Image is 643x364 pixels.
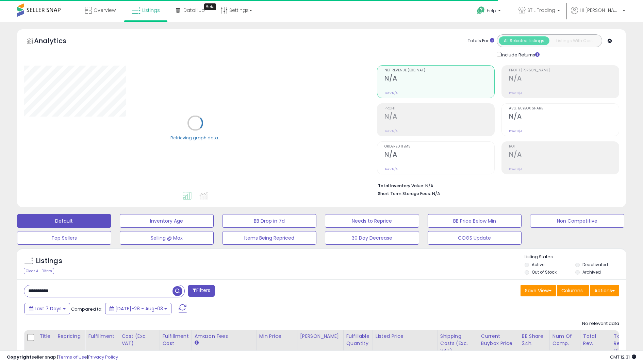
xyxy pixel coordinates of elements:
button: Inventory Age [120,214,214,228]
small: Prev: N/A [384,91,398,95]
button: Default [17,214,111,228]
div: Total Rev. [583,333,608,347]
span: [DATE]-28 - Aug-03 [115,305,163,312]
span: Compared to: [71,306,102,312]
h2: N/A [509,74,619,84]
button: [DATE]-28 - Aug-03 [105,303,171,314]
h2: N/A [384,74,494,84]
button: Columns [557,285,589,296]
span: DataHub [183,7,205,14]
span: Avg. Buybox Share [509,107,619,110]
div: Amazon Fees [195,333,253,340]
button: Filters [188,285,215,297]
a: Hi [PERSON_NAME] [571,7,625,22]
h2: N/A [509,151,619,160]
label: Archived [582,269,601,275]
div: Totals For [468,38,494,44]
button: 30 Day Decrease [325,231,419,245]
b: Total Inventory Value: [378,183,424,189]
label: Deactivated [582,262,608,267]
div: Repricing [57,333,82,340]
div: Cost (Exc. VAT) [122,333,157,347]
button: Non Competitive [530,214,624,228]
h2: N/A [509,112,619,122]
b: Short Term Storage Fees: [378,191,431,196]
a: Terms of Use [58,354,87,360]
span: Help [487,8,496,14]
div: Clear All Filters [24,268,54,274]
div: No relevant data [582,320,619,327]
li: N/A [378,181,614,189]
div: Num of Comp. [553,333,577,347]
span: Ordered Items [384,145,494,149]
span: Net Revenue (Exc. VAT) [384,69,494,72]
button: Top Sellers [17,231,111,245]
button: All Selected Listings [499,36,549,45]
span: Hi [PERSON_NAME] [580,7,621,14]
span: Listings [142,7,160,14]
button: BB Price Below Min [428,214,522,228]
button: COGS Update [428,231,522,245]
div: Total Rev. Diff. [614,333,627,354]
span: Profit [384,107,494,110]
label: Out of Stock [532,269,557,275]
small: Amazon Fees. [195,340,199,346]
strong: Copyright [7,354,32,360]
button: Items Being Repriced [222,231,316,245]
h2: N/A [384,151,494,160]
span: 2025-08-11 12:31 GMT [610,354,636,360]
i: Get Help [477,6,485,15]
button: Needs to Reprice [325,214,419,228]
div: Min Price [259,333,294,340]
div: Tooltip anchor [204,3,216,10]
span: STIL Trading [527,7,555,14]
button: Save View [521,285,556,296]
span: N/A [432,190,440,197]
span: Columns [561,287,583,294]
span: ROI [509,145,619,149]
small: Prev: N/A [509,91,522,95]
div: Fulfillment Cost [163,333,189,347]
h2: N/A [384,112,494,122]
button: Last 7 Days [24,303,70,314]
div: [PERSON_NAME] [300,333,341,340]
button: BB Drop in 7d [222,214,316,228]
div: Current Buybox Price [481,333,516,347]
h5: Listings [36,256,62,266]
div: seller snap | | [7,354,118,361]
div: Retrieving graph data.. [170,135,220,141]
div: Listed Price [376,333,434,340]
button: Selling @ Max [120,231,214,245]
span: Overview [94,7,116,14]
div: Fulfillable Quantity [346,333,370,347]
div: BB Share 24h. [522,333,547,347]
small: Prev: N/A [509,167,522,171]
div: Include Returns [492,51,548,58]
a: Help [472,1,508,22]
small: Prev: N/A [384,167,398,171]
div: Fulfillment [88,333,116,340]
button: Actions [590,285,619,296]
button: Listings With Cost [549,36,600,45]
label: Active [532,262,544,267]
span: Profit [PERSON_NAME] [509,69,619,72]
small: Prev: N/A [384,129,398,133]
p: Listing States: [525,254,626,260]
small: Prev: N/A [509,129,522,133]
h5: Analytics [34,36,80,47]
a: Privacy Policy [88,354,118,360]
div: Title [39,333,52,340]
span: Last 7 Days [35,305,62,312]
div: Shipping Costs (Exc. VAT) [440,333,475,354]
